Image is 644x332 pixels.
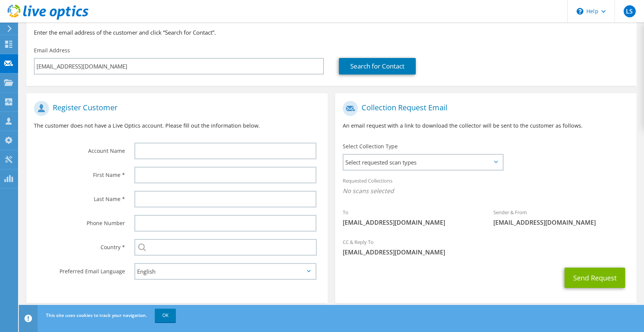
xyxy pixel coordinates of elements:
[343,143,398,150] label: Select Collection Type
[34,239,125,251] label: Country *
[34,143,125,155] label: Account Name
[493,218,629,227] span: [EMAIL_ADDRESS][DOMAIN_NAME]
[335,173,636,201] div: Requested Collections
[486,204,636,230] div: Sender & From
[624,5,636,17] span: LS
[34,28,629,37] h3: Enter the email address of the customer and click “Search for Contact”.
[343,218,478,227] span: [EMAIL_ADDRESS][DOMAIN_NAME]
[34,263,125,275] label: Preferred Email Language
[339,58,416,75] a: Search for Contact
[34,47,70,54] label: Email Address
[155,309,176,322] a: OK
[343,122,629,130] p: An email request with a link to download the collector will be sent to the customer as follows.
[46,312,147,318] span: This site uses cookies to track your navigation.
[577,8,583,15] svg: \n
[335,204,486,230] div: To
[343,248,629,256] span: [EMAIL_ADDRESS][DOMAIN_NAME]
[34,122,320,130] p: The customer does not have a Live Optics account. Please fill out the information below.
[34,101,316,116] h1: Register Customer
[343,101,625,116] h1: Collection Request Email
[343,187,629,195] span: No scans selected
[34,167,125,179] label: First Name *
[34,191,125,203] label: Last Name *
[343,155,502,170] span: Select requested scan types
[565,268,625,288] button: Send Request
[34,215,125,227] label: Phone Number
[335,234,636,260] div: CC & Reply To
